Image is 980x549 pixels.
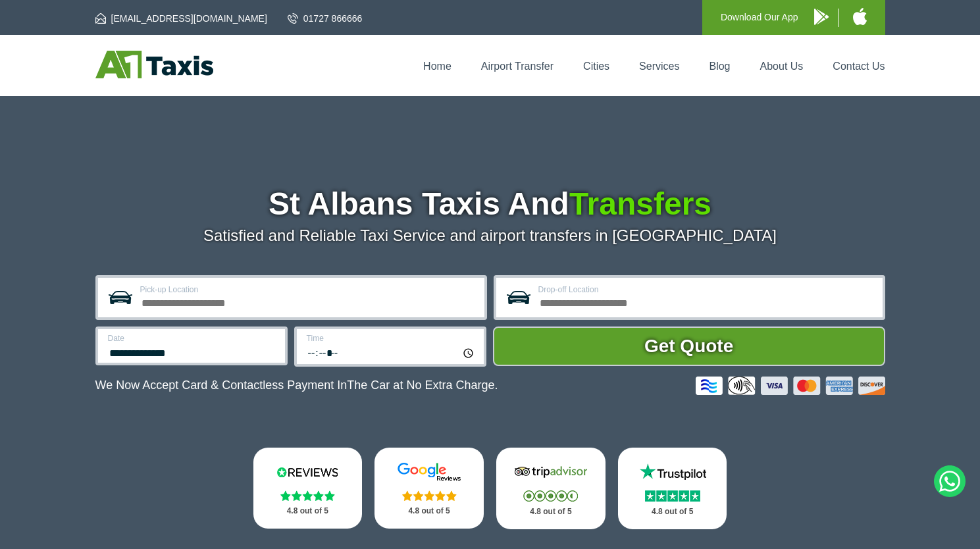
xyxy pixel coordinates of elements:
img: Stars [523,490,578,502]
label: Pick-up Location [140,286,477,294]
p: Download Our App [721,9,798,26]
a: Reviews.io Stars 4.8 out of 5 [253,448,363,529]
h1: St Albans Taxis And [95,188,885,220]
a: Google Stars 4.8 out of 5 [374,448,484,529]
a: Cities [583,61,609,72]
a: 01727 866666 [288,12,363,25]
img: Tripadvisor [511,462,590,482]
a: [EMAIL_ADDRESS][DOMAIN_NAME] [95,12,267,25]
p: We Now Accept Card & Contactless Payment In [95,379,498,392]
p: 4.8 out of 5 [268,503,348,519]
span: The Car at No Extra Charge. [347,379,498,392]
p: 4.8 out of 5 [511,504,591,520]
a: Contact Us [833,61,885,72]
span: Transfers [569,186,711,221]
a: Tripadvisor Stars 4.8 out of 5 [496,448,606,529]
img: A1 Taxis Android App [814,9,829,25]
img: Reviews.io [268,462,347,482]
img: A1 Taxis St Albans LTD [95,51,213,78]
img: Trustpilot [633,462,712,482]
p: 4.8 out of 5 [632,504,713,520]
label: Drop-off Location [538,286,875,294]
a: Home [423,61,451,72]
img: A1 Taxis iPhone App [853,8,867,25]
label: Date [108,334,277,342]
p: Satisfied and Reliable Taxi Service and airport transfers in [GEOGRAPHIC_DATA] [95,226,885,245]
a: Airport Transfer [481,61,554,72]
a: About Us [760,61,804,72]
a: Trustpilot Stars 4.8 out of 5 [618,448,727,529]
img: Credit And Debit Cards [696,377,885,395]
p: 4.8 out of 5 [389,503,469,519]
img: Stars [280,490,335,501]
button: Get Quote [493,327,885,366]
a: Blog [709,61,730,72]
img: Stars [402,490,457,501]
img: Stars [645,490,700,502]
a: Services [639,61,679,72]
label: Time [307,334,476,342]
img: Google [390,462,469,482]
